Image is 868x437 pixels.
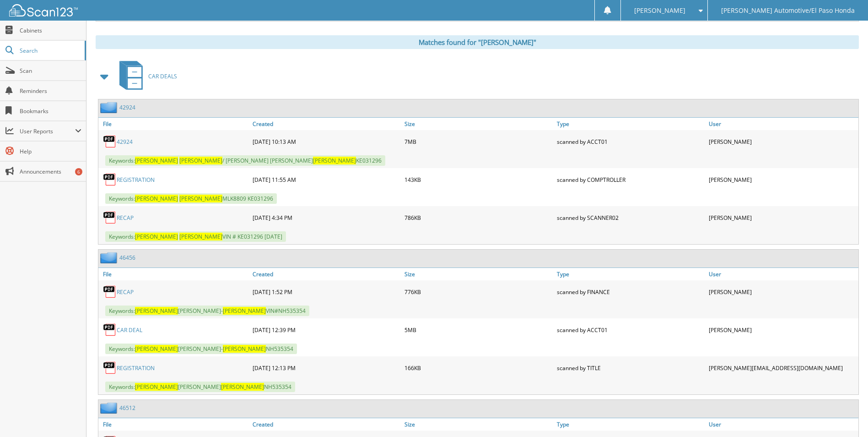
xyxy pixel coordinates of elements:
span: Keywords: [PERSON_NAME] NH535354 [105,382,295,392]
div: [DATE] 1:52 PM [250,283,402,301]
div: [DATE] 4:34 PM [250,208,402,227]
span: [PERSON_NAME] [313,157,356,164]
a: File [98,118,250,130]
div: [PERSON_NAME] [706,208,858,227]
img: scan123-logo-white.svg [9,4,78,16]
span: [PERSON_NAME] [179,233,222,240]
a: 42924 [117,138,133,146]
div: scanned by ACCT01 [555,132,706,151]
img: folder2.png [100,252,119,263]
div: Matches found for "[PERSON_NAME]" [96,35,859,49]
div: scanned by COMPTROLLER [555,170,706,189]
a: REGISTRATION [117,176,155,184]
span: Keywords: MLK8809 KE031296 [105,193,277,204]
span: [PERSON_NAME] [179,157,222,164]
span: CAR DEALS [148,72,177,80]
div: scanned by SCANNER02 [555,208,706,227]
span: [PERSON_NAME] [135,345,178,353]
span: Keywords: / [PERSON_NAME] [PERSON_NAME] KE031296 [105,155,385,166]
span: [PERSON_NAME] [135,307,178,315]
div: [PERSON_NAME] [706,132,858,151]
a: CAR DEALS [114,58,177,94]
a: File [98,268,250,280]
div: [DATE] 11:55 AM [250,170,402,189]
a: File [98,418,250,431]
div: [PERSON_NAME] [706,283,858,301]
span: [PERSON_NAME] [135,195,178,202]
div: [DATE] 10:13 AM [250,132,402,151]
a: Created [250,418,402,431]
div: 786KB [402,208,554,227]
span: [PERSON_NAME] [135,157,178,164]
span: [PERSON_NAME] [221,383,264,391]
a: Type [555,268,706,280]
a: User [706,268,858,280]
span: Keywords: [PERSON_NAME]- VIN#NH535354 [105,306,309,316]
div: 7MB [402,132,554,151]
a: 46512 [119,404,135,412]
iframe: Chat Widget [822,393,868,437]
img: folder2.png [100,402,119,414]
img: PDF.png [103,211,117,224]
div: 6 [75,168,82,175]
span: Keywords: [PERSON_NAME]- NH535354 [105,344,297,354]
span: Help [20,147,81,155]
img: PDF.png [103,135,117,148]
span: Bookmarks [20,107,81,115]
img: PDF.png [103,323,117,337]
div: 5MB [402,321,554,339]
a: REGISTRATION [117,364,155,372]
img: PDF.png [103,361,117,375]
a: Type [555,118,706,130]
a: Size [402,268,554,280]
div: [PERSON_NAME] [EMAIL_ADDRESS][DOMAIN_NAME] [706,359,858,377]
a: Size [402,118,554,130]
span: Reminders [20,87,81,95]
span: [PERSON_NAME] [634,8,685,13]
span: Scan [20,67,81,75]
span: Cabinets [20,27,81,34]
span: User Reports [20,127,75,135]
div: [PERSON_NAME] [706,321,858,339]
div: 166KB [402,359,554,377]
span: [PERSON_NAME] [223,307,266,315]
img: PDF.png [103,285,117,299]
a: Created [250,118,402,130]
div: scanned by TITLE [555,359,706,377]
a: RECAP [117,214,134,222]
a: Created [250,268,402,280]
div: [DATE] 12:13 PM [250,359,402,377]
span: [PERSON_NAME] [223,345,266,353]
span: Keywords: VIN # KE031296 [DATE] [105,231,286,242]
span: [PERSON_NAME] [135,383,178,391]
span: Search [20,47,80,55]
a: User [706,118,858,130]
a: User [706,418,858,431]
span: [PERSON_NAME] [135,233,178,240]
span: [PERSON_NAME] [179,195,222,202]
a: 42924 [119,104,135,111]
div: 143KB [402,170,554,189]
span: Announcements [20,168,81,175]
span: [PERSON_NAME] Automotive/El Paso Honda [721,8,855,13]
img: PDF.png [103,173,117,186]
div: [DATE] 12:39 PM [250,321,402,339]
div: scanned by FINANCE [555,283,706,301]
img: folder2.png [100,102,119,113]
div: 776KB [402,283,554,301]
a: Size [402,418,554,431]
a: RECAP [117,288,134,296]
a: CAR DEAL [117,326,142,334]
a: Type [555,418,706,431]
div: scanned by ACCT01 [555,321,706,339]
div: [PERSON_NAME] [706,170,858,189]
a: 46456 [119,254,135,262]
